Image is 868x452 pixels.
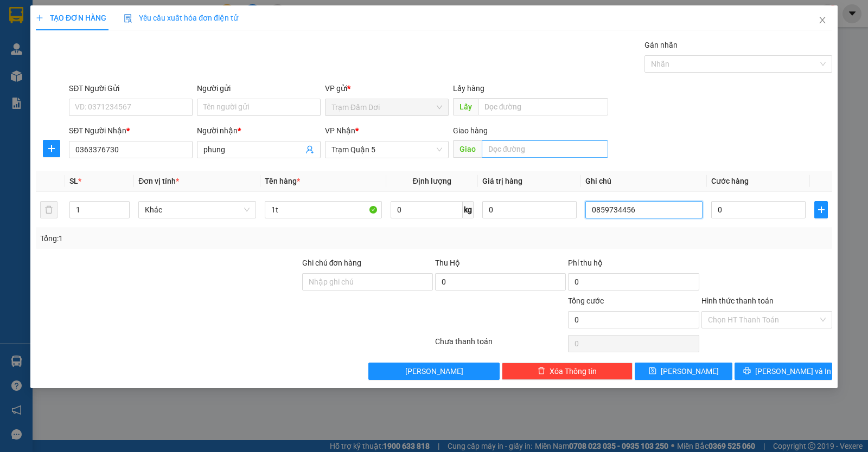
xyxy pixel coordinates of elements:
span: Trạm Đầm Dơi [331,99,442,115]
input: Dọc đường [482,140,609,158]
span: Yêu cầu xuất hóa đơn điện tử [124,14,238,22]
span: [PERSON_NAME] [661,365,719,377]
div: Chưa thanh toán [434,335,567,354]
button: deleteXóa Thông tin [502,363,633,380]
input: VD: Bàn, Ghế [265,201,382,218]
button: delete [40,201,58,218]
span: Giá trị hàng [482,177,522,185]
span: Đơn vị tính [138,177,179,185]
span: Giao hàng [453,126,488,135]
span: delete [538,367,545,376]
span: save [649,367,656,376]
span: Định lượng [413,177,451,185]
span: plus [815,205,827,214]
span: plus [43,144,60,153]
span: Cước hàng [711,177,749,185]
span: plus [36,14,43,22]
input: 0 [482,201,577,218]
div: Tổng: 1 [40,233,336,244]
button: Close [807,5,838,36]
div: SĐT Người Gửi [69,82,193,94]
span: Thu Hộ [435,259,460,267]
div: Phí thu hộ [568,257,699,273]
button: plus [814,201,828,218]
div: SĐT Người Nhận [69,125,193,137]
span: Xóa Thông tin [550,365,597,377]
input: Dọc đường [478,98,609,115]
span: kg [463,201,474,218]
span: Tổng cước [568,296,604,305]
span: Tên hàng [265,177,300,185]
button: save[PERSON_NAME] [635,363,732,380]
img: icon [124,14,132,23]
span: VP Nhận [325,126,355,135]
label: Hình thức thanh toán [701,296,774,305]
span: [PERSON_NAME] và In [755,365,831,377]
div: Người gửi [197,82,321,94]
button: plus [43,140,60,157]
span: TẠO ĐƠN HÀNG [36,14,106,22]
input: Ghi Chú [585,201,703,218]
th: Ghi chú [581,171,707,192]
span: user-add [305,145,314,154]
span: Khác [145,202,249,218]
span: Trạm Quận 5 [331,141,442,158]
button: [PERSON_NAME] [368,363,499,380]
button: printer[PERSON_NAME] và In [735,363,832,380]
div: VP gửi [325,82,449,94]
div: Người nhận [197,125,321,137]
span: Lấy hàng [453,84,484,93]
span: Giao [453,140,482,158]
span: close [818,16,827,24]
span: [PERSON_NAME] [405,365,463,377]
span: SL [69,177,78,185]
label: Ghi chú đơn hàng [302,259,362,267]
span: Lấy [453,98,478,115]
input: Ghi chú đơn hàng [302,273,433,290]
span: printer [743,367,751,376]
label: Gán nhãn [644,41,678,49]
